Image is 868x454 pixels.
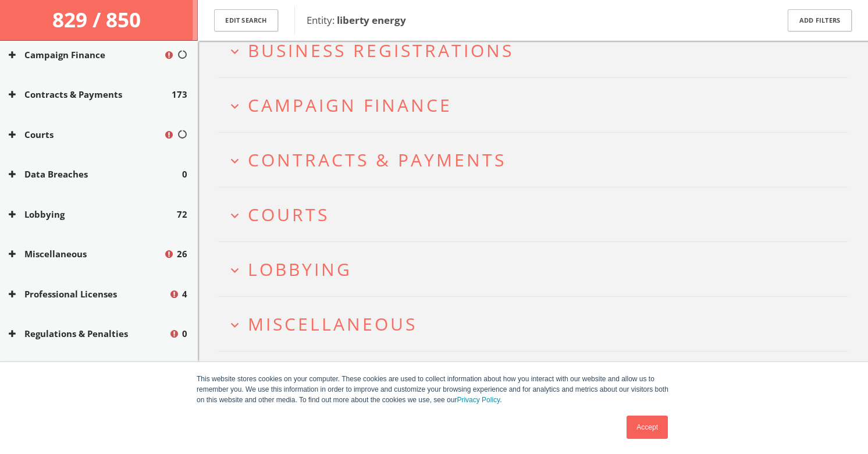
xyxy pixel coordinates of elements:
button: Courts [9,128,163,141]
span: Miscellaneous [248,312,417,336]
span: 72 [177,208,187,221]
a: Privacy Policy [457,396,500,404]
button: Add Filters [788,9,852,32]
button: expand_moreContracts & Payments [227,150,848,169]
i: expand_more [227,44,243,59]
button: Professional Licenses [9,288,169,301]
span: Courts [248,203,329,226]
button: expand_moreMiscellaneous [227,314,848,334]
span: 26 [177,247,187,261]
p: This website stores cookies on your computer. These cookies are used to collect information about... [197,374,671,405]
span: 829 / 850 [52,6,145,33]
button: Contracts & Payments [9,88,172,101]
i: expand_more [227,208,243,224]
span: Contracts & Payments [248,148,506,172]
span: Campaign Finance [248,93,452,117]
span: 173 [172,88,187,101]
span: Lobbying [248,257,352,281]
a: Accept [627,416,668,439]
span: Entity: [307,13,406,27]
button: Campaign Finance [9,48,163,62]
button: expand_moreLobbying [227,260,848,279]
i: expand_more [227,263,243,278]
span: 4 [182,288,187,301]
button: expand_moreBusiness Registrations [227,41,848,60]
button: expand_moreCampaign Finance [227,95,848,115]
span: 0 [182,168,187,181]
button: Edit Search [214,9,278,32]
button: Regulations & Penalties [9,327,169,340]
b: liberty energy [337,13,406,27]
i: expand_more [227,98,243,114]
button: Lobbying [9,208,177,221]
i: expand_more [227,153,243,169]
button: Miscellaneous [9,247,163,261]
i: expand_more [227,317,243,333]
span: Business Registrations [248,38,514,62]
button: Data Breaches [9,168,182,181]
button: expand_moreCourts [227,205,848,224]
span: 0 [182,327,187,340]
